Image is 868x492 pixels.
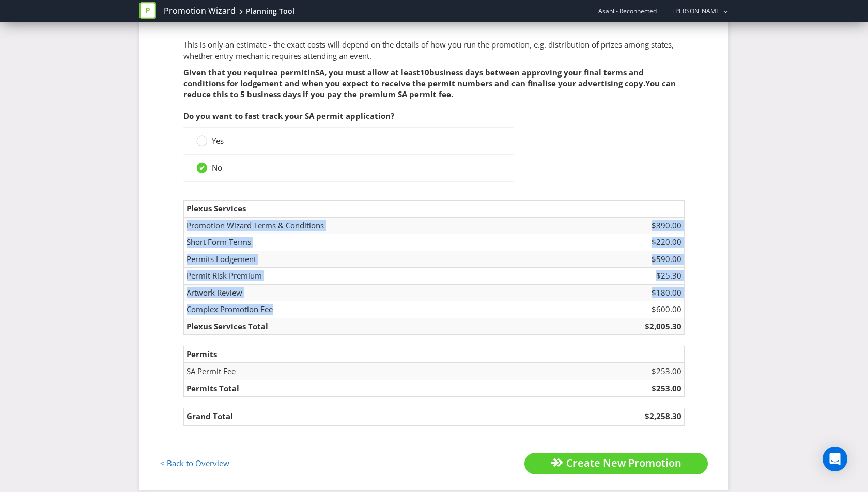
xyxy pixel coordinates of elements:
[164,5,236,17] a: Promotion Wizard
[183,111,394,121] span: Do you want to fast track your SA permit application?
[184,200,584,217] td: Plexus Services
[273,67,307,78] span: a permit
[184,363,584,380] td: SA Permit Fee
[184,318,584,334] td: Plexus Services Total
[184,408,584,425] td: Grand Total
[184,301,584,318] td: Complex Promotion Fee
[184,251,584,267] td: Permits Lodgement
[184,380,584,396] td: Permits Total
[584,363,685,380] td: $253.00
[584,318,685,334] td: $2,005.30
[584,380,685,396] td: $253.00
[212,135,224,146] span: Yes
[246,6,295,17] div: Planning Tool
[584,268,685,284] td: $25.30
[183,78,676,99] span: You can reduce this to 5 business days if you pay the premium SA permit fee.
[566,456,681,470] span: Create New Promotion
[584,251,685,267] td: $590.00
[183,67,645,88] span: business days between approving your final terms and conditions for lodgement and when you expect...
[584,217,685,234] td: $390.00
[584,301,685,318] td: $600.00
[184,346,584,363] td: Permits
[160,458,229,468] a: < Back to Overview
[584,234,685,251] td: $220.00
[324,67,420,78] span: , you must allow at least
[420,67,429,78] span: 10
[212,162,222,173] span: No
[584,408,685,425] td: $2,258.30
[307,67,315,78] span: in
[524,453,708,475] button: Create New Promotion
[184,217,584,234] td: Promotion Wizard Terms & Conditions
[184,268,584,284] td: Permit Risk Premium
[183,67,273,78] span: Given that you require
[315,67,324,78] span: SA
[184,234,584,251] td: Short Form Terms
[184,284,584,301] td: Artwork Review
[584,284,685,301] td: $180.00
[183,39,685,62] p: This is only an estimate - the exact costs will depend on the details of how you run the promotio...
[823,447,847,471] div: Open Intercom Messenger
[663,7,722,16] a: [PERSON_NAME]
[598,7,657,16] span: Asahi - Reconnected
